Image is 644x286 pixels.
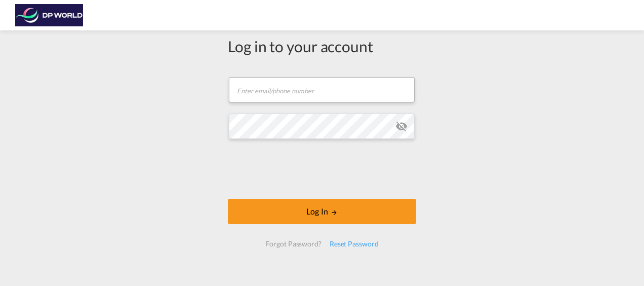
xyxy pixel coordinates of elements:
button: LOGIN [228,199,416,224]
md-icon: icon-eye-off [395,120,408,132]
div: Log in to your account [228,35,416,57]
div: Forgot Password? [261,235,325,253]
img: c08ca190194411f088ed0f3ba295208c.png [15,4,84,27]
iframe: reCAPTCHA [245,149,399,189]
input: Enter email/phone number [229,77,415,102]
div: Reset Password [326,235,383,253]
